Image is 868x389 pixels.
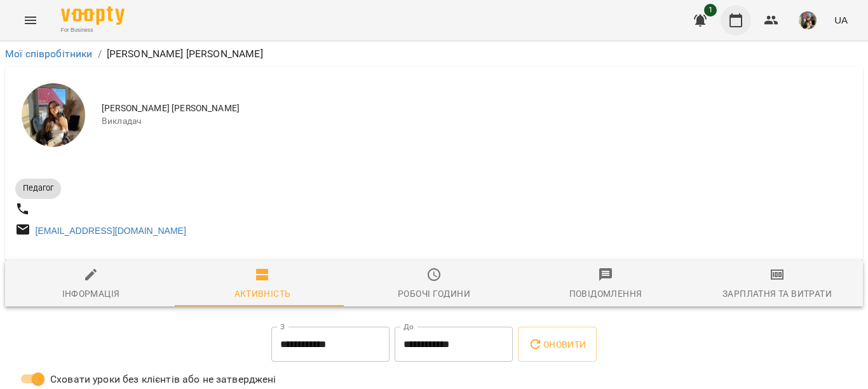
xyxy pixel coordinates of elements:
div: Робочі години [398,286,470,301]
p: [PERSON_NAME] [PERSON_NAME] [107,46,263,62]
span: Сховати уроки без клієнтів або не затверджені [50,372,276,387]
div: Зарплатня та Витрати [722,286,832,301]
div: Інформація [62,286,120,301]
img: Voopty Logo [61,6,125,25]
span: Педагог [15,182,61,194]
img: 497ea43cfcb3904c6063eaf45c227171.jpeg [799,11,817,29]
span: Оновити [528,337,586,352]
a: Мої співробітники [5,48,93,60]
img: Ксьоншкевич Анастасія Олександрівна [22,83,85,147]
a: [EMAIL_ADDRESS][DOMAIN_NAME] [36,226,186,236]
span: [PERSON_NAME] [PERSON_NAME] [102,102,853,115]
button: Оновити [518,327,596,362]
span: 1 [704,4,717,17]
span: Викладач [102,115,853,128]
button: UA [829,8,853,32]
span: UA [834,13,848,27]
li: / [98,46,102,62]
button: Menu [15,5,46,36]
div: Повідомлення [569,286,642,301]
span: For Business [61,26,125,34]
div: Активність [234,286,291,301]
nav: breadcrumb [5,46,863,62]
